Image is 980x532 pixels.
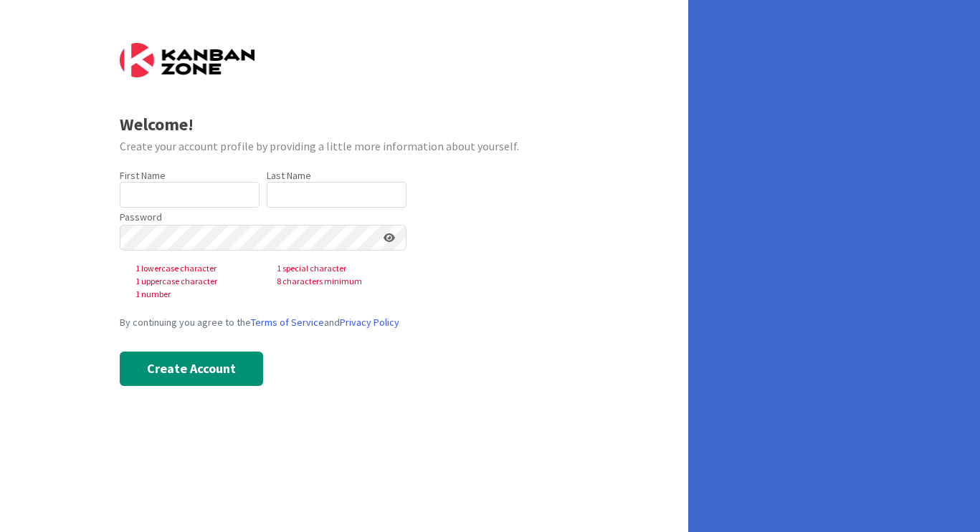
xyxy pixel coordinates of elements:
[265,262,406,275] span: 1 special character
[120,137,569,155] div: Create your account profile by providing a little more information about yourself.
[267,169,311,182] label: Last Name
[120,169,166,182] label: First Name
[124,288,265,301] span: 1 number
[120,210,162,225] label: Password
[340,316,399,329] a: Privacy Policy
[120,112,569,137] div: Welcome!
[120,315,569,330] div: By continuing you agree to the and
[120,43,254,77] img: Kanban Zone
[124,262,265,275] span: 1 lowercase character
[124,275,265,288] span: 1 uppercase character
[265,275,406,288] span: 8 characters minimum
[120,352,263,386] button: Create Account
[251,316,324,329] a: Terms of Service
